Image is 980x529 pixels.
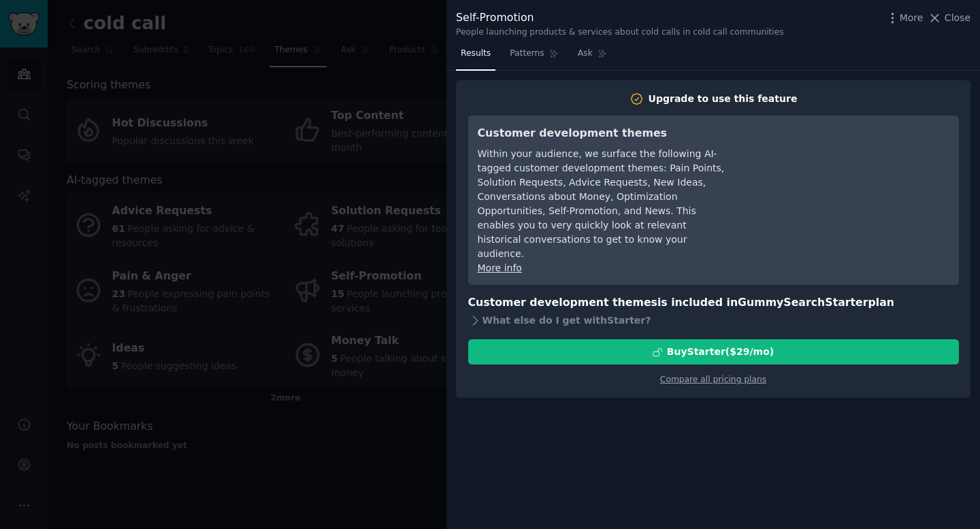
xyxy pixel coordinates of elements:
div: What else do I get with Starter ? [468,311,959,330]
div: Self-Promotion [456,10,784,27]
button: Close [928,11,970,25]
a: Patterns [505,43,563,71]
a: Ask [573,43,612,71]
h3: Customer development themes [478,125,726,142]
span: Results [461,48,491,60]
span: Ask [578,48,593,60]
span: Patterns [510,48,544,60]
div: Within your audience, we surface the following AI-tagged customer development themes: Pain Points... [478,147,726,261]
div: People launching products & services about cold calls in cold call communities [456,27,784,39]
span: More [900,11,924,25]
div: Buy Starter ($ 29 /mo ) [667,345,774,359]
span: Close [945,11,970,25]
a: Results [456,43,495,71]
a: More info [478,262,522,273]
iframe: YouTube video player [745,125,949,227]
a: Compare all pricing plans [660,375,766,384]
button: More [885,11,924,25]
button: BuyStarter($29/mo) [468,339,959,364]
h3: Customer development themes is included in plan [468,294,959,311]
div: Upgrade to use this feature [649,92,798,106]
span: GummySearch Starter [738,296,868,309]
